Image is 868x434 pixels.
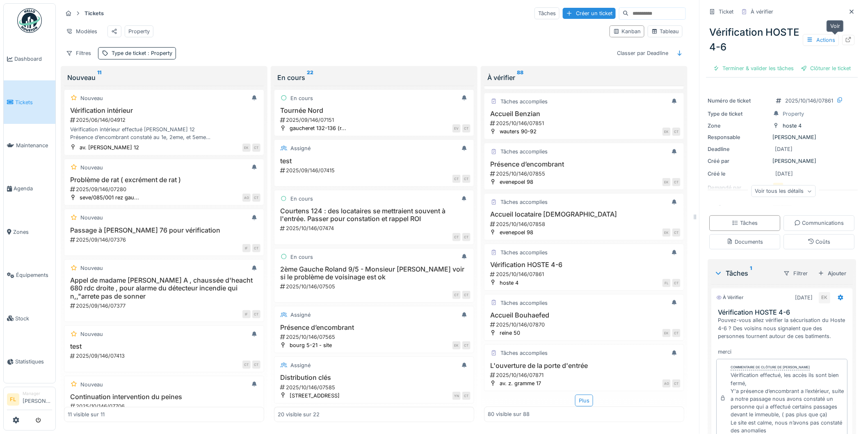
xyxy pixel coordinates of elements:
[68,276,260,300] h3: Appel de madame [PERSON_NAME] A , chaussée d'heacht 680 rdc droite , pour alarme du détecteur inc...
[462,392,471,400] div: CT
[488,410,530,418] div: 80 visible sur 88
[279,283,471,290] div: 2025/10/146/07505
[4,167,55,210] a: Agenda
[7,393,19,406] li: FL
[575,395,593,407] div: Plus
[563,8,616,19] div: Créer un ticket
[80,144,139,151] div: av. [PERSON_NAME] 12
[717,294,744,301] div: À vérifier
[15,98,52,106] span: Tickets
[500,379,541,387] div: av. z. gramme 17
[4,80,55,123] a: Tickets
[613,27,641,35] div: Kanban
[808,238,831,246] div: Coûts
[708,157,857,165] div: [PERSON_NAME]
[23,391,52,397] div: Manager
[500,228,533,236] div: evenepoel 98
[662,228,671,237] div: EK
[751,8,774,16] div: À vérifier
[488,261,681,269] h3: Vérification HOSTE 4-6
[795,219,845,227] div: Communications
[708,145,770,153] div: Deadline
[68,411,105,418] div: 11 visible sur 11
[462,233,471,241] div: CT
[290,392,340,400] div: [STREET_ADDRESS]
[489,119,681,127] div: 2025/10/146/07851
[783,110,804,118] div: Property
[798,63,855,74] div: Clôturer le ticket
[14,55,52,63] span: Dashboard
[62,47,95,59] div: Filtres
[662,279,671,287] div: FL
[783,122,802,130] div: hoste 4
[500,329,520,337] div: reine 50
[279,384,471,391] div: 2025/10/146/07585
[80,330,103,338] div: Nouveau
[278,324,471,331] h3: Présence d’encombrant
[279,116,471,124] div: 2025/09/146/07151
[7,391,52,410] a: FL Manager[PERSON_NAME]
[452,341,461,349] div: EK
[62,25,101,37] div: Modèles
[517,73,523,82] sup: 88
[15,315,52,322] span: Stock
[23,391,52,408] li: [PERSON_NAME]
[731,365,810,370] div: Commentaire de clôture de [PERSON_NAME]
[462,124,471,132] div: CT
[732,219,758,227] div: Tâches
[290,144,311,152] div: Assigné
[488,311,681,319] h3: Accueil Bouhaefed
[662,128,671,136] div: EK
[252,244,260,252] div: CT
[500,148,548,155] div: Tâches accomplies
[80,194,139,201] div: seve/085/001 rez gau...
[278,157,471,165] h3: test
[97,73,101,82] sup: 11
[80,214,103,222] div: Nouveau
[279,224,471,232] div: 2025/10/146/07474
[715,268,777,278] div: Tâches
[17,8,42,33] img: Badge_color-CXgf-gQk.svg
[4,340,55,383] a: Statistiques
[672,128,681,136] div: CT
[452,175,461,183] div: CT
[718,316,850,356] div: Pouvez-vous allez vérifier la sécurisation du Hoste 4-6 ? Des voisins nous signalent que des pers...
[13,228,52,236] span: Zones
[452,392,461,400] div: YN
[672,379,681,388] div: CT
[489,220,681,228] div: 2025/10/146/07858
[278,265,471,281] h3: 2ème Gauche Roland 9/5 - Monsieur [PERSON_NAME] voir si le problème de voisinage est ok
[488,210,681,218] h3: Accueil locataire [DEMOGRAPHIC_DATA]
[279,333,471,341] div: 2025/10/146/07565
[710,63,798,74] div: Terminer & valider les tâches
[488,362,681,370] h3: L'ouverture de la porte d'entrée
[662,379,671,388] div: AO
[16,271,52,279] span: Équipements
[795,294,813,302] div: [DATE]
[489,270,681,278] div: 2025/10/146/07861
[651,27,679,35] div: Tableau
[718,308,850,316] h3: Vérification HOSTE 4-6
[242,310,251,318] div: IF
[290,361,311,369] div: Assigné
[80,94,103,102] div: Nouveau
[68,176,260,184] h3: Problème de rat ( excrément de rat )
[752,185,816,197] div: Voir tous les détails
[128,27,150,35] div: Property
[489,321,681,329] div: 2025/10/146/07870
[252,361,260,369] div: CT
[80,264,103,272] div: Nouveau
[4,297,55,340] a: Stock
[500,98,548,105] div: Tâches accomplies
[290,94,313,102] div: En cours
[719,8,734,16] div: Ticket
[815,268,850,279] div: Ajouter
[452,291,461,299] div: CT
[803,34,839,46] div: Actions
[69,352,260,360] div: 2025/09/146/07413
[69,116,260,124] div: 2025/06/146/04912
[462,341,471,349] div: CT
[708,122,770,130] div: Zone
[277,73,471,82] div: En cours
[290,341,332,349] div: bourg 5-21 - site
